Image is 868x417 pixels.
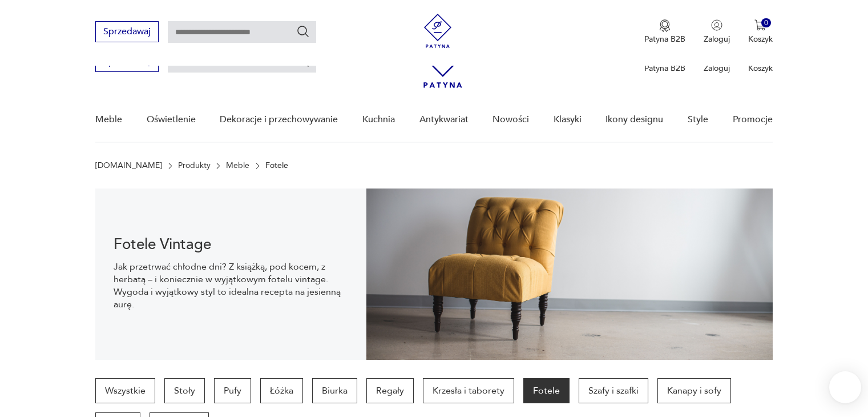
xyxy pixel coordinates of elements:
a: Biurka [312,378,357,403]
a: Wszystkie [95,378,155,403]
p: Jak przetrwać chłodne dni? Z książką, pod kocem, z herbatą – i koniecznie w wyjątkowym fotelu vin... [114,260,348,311]
img: Ikona koszyka [754,19,766,31]
a: Stoły [164,378,205,403]
button: 0Koszyk [748,19,773,45]
p: Patyna B2B [644,63,685,74]
a: Szafy i szafki [579,378,648,403]
button: Szukaj [296,25,310,38]
a: Promocje [733,98,773,142]
a: Pufy [214,378,251,403]
a: Meble [95,98,122,142]
a: [DOMAIN_NAME] [95,161,162,170]
iframe: Smartsupp widget button [829,371,861,403]
a: Dekoracje i przechowywanie [220,98,338,142]
a: Ikona medaluPatyna B2B [644,19,685,45]
a: Ikony designu [605,98,663,142]
a: Klasyki [554,98,582,142]
img: Patyna - sklep z meblami i dekoracjami vintage [421,14,455,48]
img: Ikona medalu [659,19,671,32]
button: Patyna B2B [644,19,685,45]
a: Fotele [523,378,570,403]
p: Koszyk [748,63,773,74]
img: 9275102764de9360b0b1aa4293741aa9.jpg [366,189,773,360]
a: Sprzedawaj [95,29,159,37]
a: Sprzedawaj [95,58,159,66]
div: 0 [761,18,771,28]
a: Style [688,98,708,142]
h1: Fotele Vintage [114,238,348,251]
a: Krzesła i taborety [423,378,514,403]
p: Fotele [265,161,288,170]
p: Zaloguj [704,34,730,45]
button: Zaloguj [704,19,730,45]
a: Meble [226,161,249,170]
a: Regały [366,378,414,403]
a: Kuchnia [362,98,395,142]
a: Łóżka [260,378,303,403]
img: Ikonka użytkownika [711,19,722,31]
p: Koszyk [748,34,773,45]
a: Antykwariat [419,98,469,142]
a: Kanapy i sofy [657,378,731,403]
a: Oświetlenie [147,98,196,142]
p: Zaloguj [704,63,730,74]
a: Produkty [178,161,211,170]
a: Nowości [492,98,529,142]
button: Sprzedawaj [95,21,159,42]
p: Patyna B2B [644,34,685,45]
